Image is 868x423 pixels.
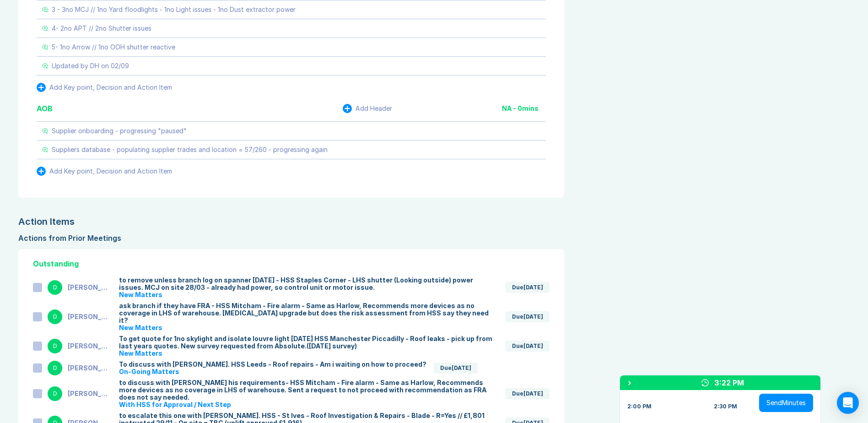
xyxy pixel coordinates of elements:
[434,363,478,374] div: Due [DATE]
[48,386,62,401] div: D
[37,103,53,114] div: AOB
[627,403,652,410] div: 2:00 PM
[68,364,112,372] div: [PERSON_NAME]
[68,342,112,350] div: [PERSON_NAME]
[837,392,859,414] div: Open Intercom Messenger
[52,62,129,70] div: Updated by DH on 02/09
[506,282,550,293] div: Due [DATE]
[759,394,813,412] button: SendMinutes
[119,302,498,324] div: ask branch if they have FRA - HSS Mitcham - Fire alarm - Same as Harlow, Recommends more devices ...
[506,341,550,352] div: Due [DATE]
[119,361,426,368] div: To discuss with [PERSON_NAME]. HSS Leeds - Roof repairs - Am i waiting on how to proceed?
[356,105,392,112] div: Add Header
[52,146,328,153] div: Suppliers database - populating supplier trades and location = 57/260 - progressing again
[48,339,62,353] div: D
[48,280,62,295] div: D
[506,311,550,322] div: Due [DATE]
[119,291,498,298] div: New Matters
[506,388,550,399] div: Due [DATE]
[18,233,564,244] div: Actions from Prior Meetings
[502,105,546,112] div: NA - 0 mins
[119,368,426,375] div: On-Going Matters
[119,379,498,401] div: to discuss with [PERSON_NAME] his requirements- HSS Mitcham - Fire alarm - Same as Harlow, Recomm...
[52,6,296,13] div: 3 - 3no MCJ // 1no Yard floodlights - 1no Light issues - 1no Dust extractor power
[68,313,112,320] div: [PERSON_NAME]
[119,277,498,291] div: to remove unless branch log on spanner [DATE] - HSS Staples Corner - LHS shutter (Looking outside...
[49,168,172,175] div: Add Key point, Decision and Action Item
[52,43,175,51] div: 5- 1no Arrow // 1no OOH shutter reactive
[119,335,498,350] div: To get quote for 1no skylight and isolate louvre light [DATE] HSS Manchester Piccadilly - Roof le...
[714,403,737,410] div: 2:30 PM
[48,309,62,324] div: D
[714,377,744,388] div: 3:22 PM
[49,84,172,91] div: Add Key point, Decision and Action Item
[37,167,172,176] button: Add Key point, Decision and Action Item
[18,216,564,227] div: Action Items
[68,284,112,291] div: [PERSON_NAME]
[343,104,392,113] button: Add Header
[52,127,187,135] div: Supplier onboarding - progressing "paused"
[37,83,172,92] button: Add Key point, Decision and Action Item
[119,401,498,408] div: With HSS for Approval / Next Step
[48,361,62,375] div: D
[119,324,498,331] div: New Matters
[119,350,498,357] div: New Matters
[68,390,112,397] div: [PERSON_NAME]
[33,258,550,269] div: Outstanding
[52,25,151,32] div: 4- 2no APT // 2no Shutter issues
